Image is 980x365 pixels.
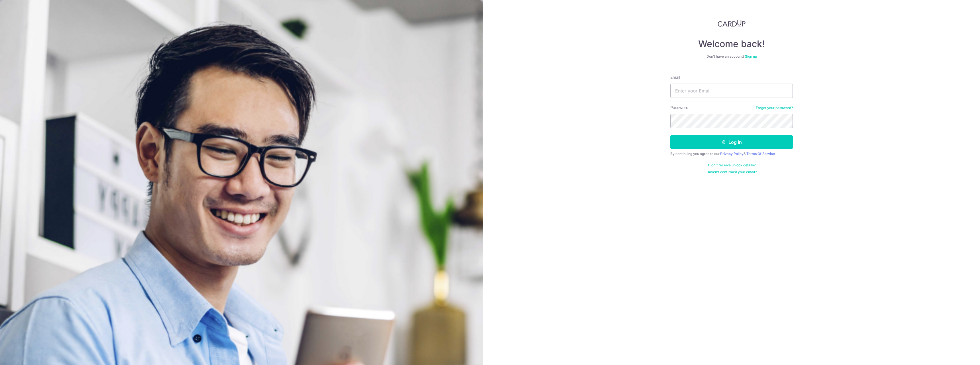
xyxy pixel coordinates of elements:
[746,152,775,156] a: Terms Of Service
[718,20,746,27] img: CardUp Logo
[670,74,680,80] label: Email
[745,54,757,59] a: Sign up
[707,170,757,174] a: Haven't confirmed your email?
[670,54,793,59] div: Don’t have an account?
[670,38,793,50] h4: Welcome back!
[670,152,793,156] div: By continuing you agree to our &
[670,105,689,110] label: Password
[708,163,756,168] a: Didn't receive unlock details?
[720,152,744,156] a: Privacy Policy
[670,84,793,98] input: Enter your Email
[670,135,793,149] button: Log in
[756,106,793,110] a: Forgot your password?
